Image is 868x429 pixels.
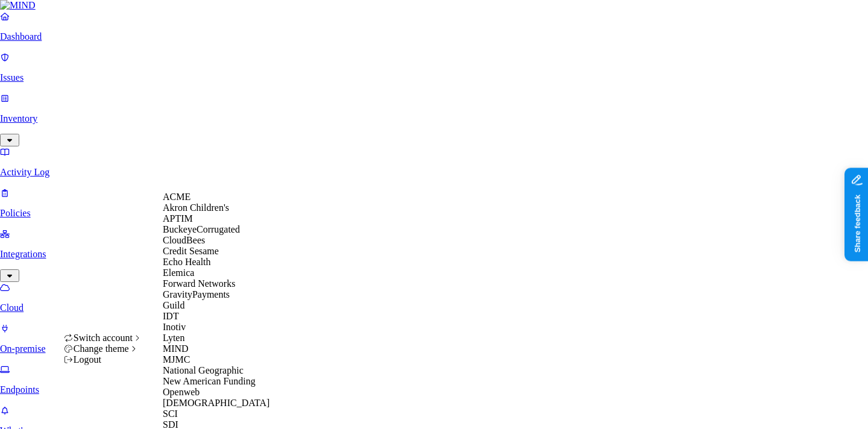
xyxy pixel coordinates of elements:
span: SCI [163,409,178,419]
span: National Geographic [163,365,244,375]
span: Credit Sesame [163,246,219,256]
span: BuckeyeCorrugated [163,224,240,234]
span: Akron Children's [163,202,229,213]
span: ACME [163,192,190,202]
span: Change theme [74,343,129,354]
div: Logout [64,354,143,365]
span: MIND [163,343,189,354]
span: CloudBees [163,235,205,245]
span: New American Funding [163,376,256,386]
span: MJMC [163,354,190,365]
span: Switch account [74,333,133,343]
span: Elemica [163,268,194,278]
span: Echo Health [163,257,211,267]
span: Openweb [163,387,200,397]
span: APTIM [163,213,193,224]
span: GravityPayments [163,289,230,299]
span: Forward Networks [163,278,235,289]
span: IDT [163,311,179,321]
span: Lyten [163,333,184,343]
span: Inotiv [163,322,186,332]
span: [DEMOGRAPHIC_DATA] [163,398,269,408]
span: Guild [163,300,184,310]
